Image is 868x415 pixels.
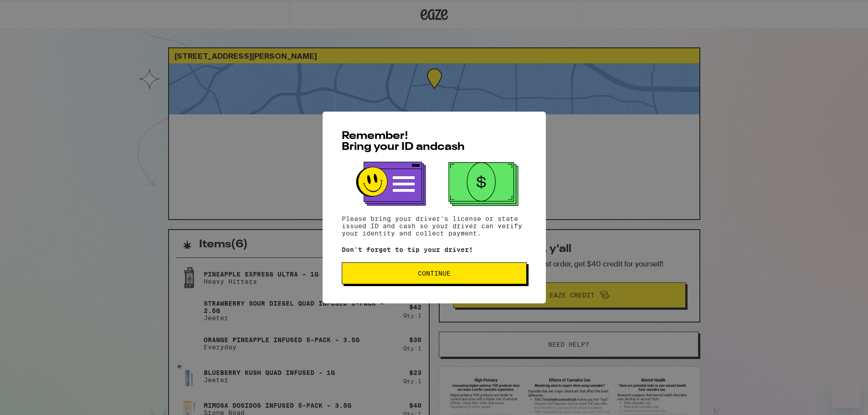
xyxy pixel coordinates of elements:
[342,262,527,284] button: Continue
[832,379,861,408] iframe: Button to launch messaging window
[342,131,465,153] span: Remember! Bring your ID and cash
[342,246,527,253] p: Don't forget to tip your driver!
[342,215,527,237] p: Please bring your driver's license or state issued ID and cash so your driver can verify your ide...
[418,270,451,277] span: Continue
